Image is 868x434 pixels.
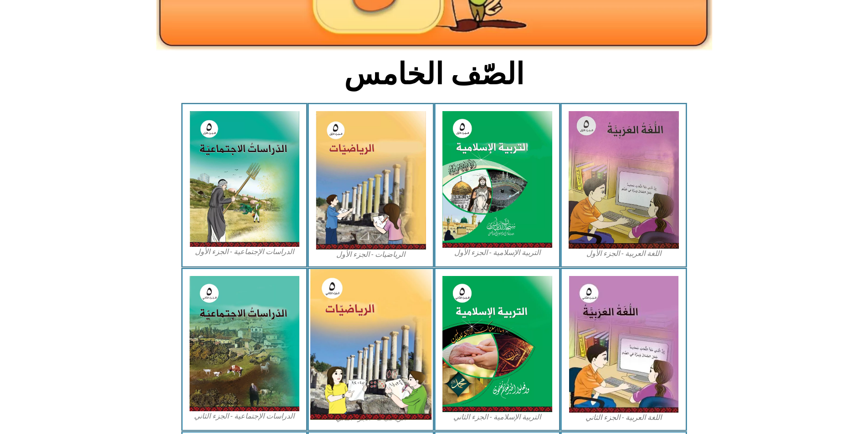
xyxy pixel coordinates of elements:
[190,247,300,257] figcaption: الدراسات الإجتماعية - الجزء الأول​
[283,56,585,92] h2: الصّف الخامس
[442,248,553,258] figcaption: التربية الإسلامية - الجزء الأول
[569,413,679,423] figcaption: اللغة العربية - الجزء الثاني
[190,411,300,421] figcaption: الدراسات الإجتماعية - الجزء الثاني
[569,249,679,259] figcaption: اللغة العربية - الجزء الأول​
[442,412,553,422] figcaption: التربية الإسلامية - الجزء الثاني
[316,250,426,260] figcaption: الرياضيات - الجزء الأول​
